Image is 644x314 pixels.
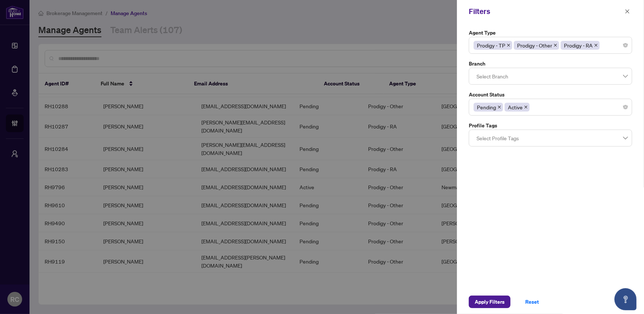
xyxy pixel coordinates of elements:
[514,41,559,50] span: Prodigy - Other
[469,29,632,37] label: Agent Type
[524,105,528,109] span: close
[519,296,545,308] button: Reset
[554,43,557,47] span: close
[469,121,632,130] label: Profile Tags
[474,41,512,50] span: Prodigy - TP
[517,41,552,49] span: Prodigy - Other
[474,103,503,112] span: Pending
[477,103,496,111] span: Pending
[469,91,632,99] label: Account Status
[477,41,505,49] span: Prodigy - TP
[623,105,628,109] span: close-circle
[469,296,510,308] button: Apply Filters
[564,41,593,49] span: Prodigy - RA
[508,103,523,111] span: Active
[594,43,598,47] span: close
[475,296,505,308] span: Apply Filters
[561,41,600,50] span: Prodigy - RA
[469,6,623,17] div: Filters
[505,103,530,112] span: Active
[525,296,539,308] span: Reset
[507,43,510,47] span: close
[623,43,628,47] span: close-circle
[625,9,630,14] span: close
[469,60,632,68] label: Branch
[498,105,501,109] span: close
[614,288,637,310] button: Open asap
